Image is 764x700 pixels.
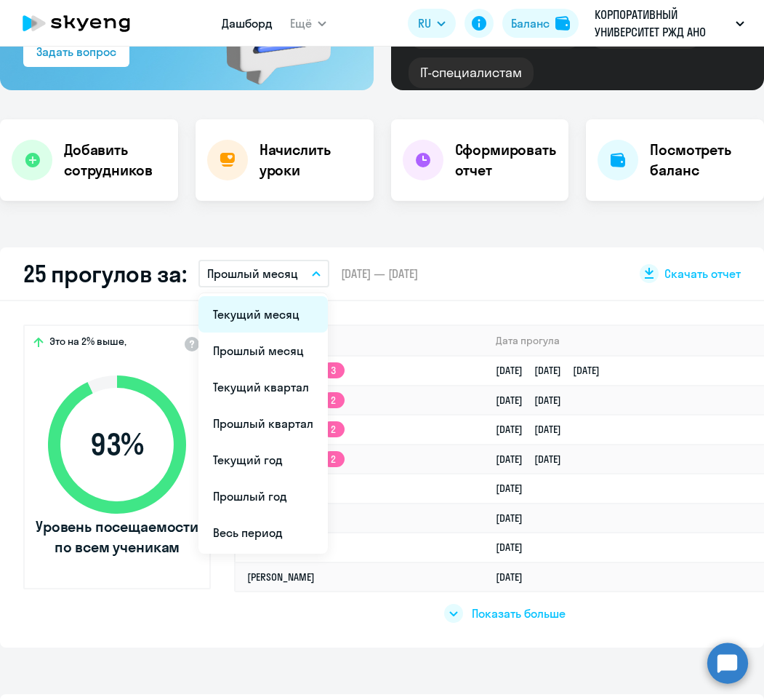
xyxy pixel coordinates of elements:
h4: Начислить уроки [260,140,362,180]
h4: Сформировать отчет [455,140,558,180]
span: [DATE] — [DATE] [341,266,418,282]
p: Прошлый месяц [207,265,298,282]
div: Баланс [511,15,550,32]
button: КОРПОРАТИВНЫЙ УНИВЕРСИТЕТ РЖД АНО ДПО, RZD (РЖД)/ Российские железные дороги ООО_ KAM [587,6,752,41]
span: Уровень посещаемости по всем ученикам [33,517,201,557]
span: 93 % [33,427,201,462]
a: Дашборд [222,16,273,31]
button: RU [408,9,456,38]
h4: Посмотреть баланс [650,140,752,180]
img: balance [555,16,570,31]
button: Балансbalance [502,9,579,38]
button: Ещё [290,9,326,38]
app-skyeng-badge: 2 [322,421,345,437]
span: Скачать отчет [664,266,741,282]
a: [DATE] [496,482,534,495]
span: Показать больше [472,605,566,621]
th: Имя ученика [236,326,484,356]
a: [DATE][DATE] [496,394,573,407]
a: [DATE][DATE] [496,423,573,436]
a: [DATE][DATE] [496,453,573,466]
a: [DATE] [496,512,534,525]
app-skyeng-badge: 2 [322,392,345,408]
button: Прошлый месяц [198,260,329,287]
a: [DATE][DATE][DATE] [496,364,611,377]
span: Это на 2% выше, [49,335,126,352]
button: Задать вопрос [23,38,129,67]
a: [PERSON_NAME] [247,570,315,584]
a: [DATE] [496,570,534,584]
p: КОРПОРАТИВНЫЙ УНИВЕРСИТЕТ РЖД АНО ДПО, RZD (РЖД)/ Российские железные дороги ООО_ KAM [595,6,730,41]
h2: 25 прогулов за: [23,259,187,288]
span: Ещё [290,15,312,32]
app-skyeng-badge: 3 [322,362,345,378]
ul: Ещё [198,293,328,554]
h4: Добавить сотрудников [64,140,166,180]
app-skyeng-badge: 2 [322,451,345,467]
div: IT-специалистам [409,57,534,88]
span: RU [418,15,431,32]
a: [DATE] [496,541,534,554]
div: Задать вопрос [36,43,116,60]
